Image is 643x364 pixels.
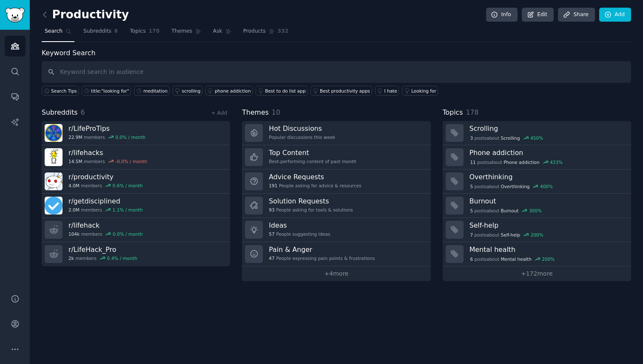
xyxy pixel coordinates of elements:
[469,207,543,214] div: post s about
[320,88,370,94] div: Best productivity apps
[542,256,555,262] div: 200 %
[213,28,222,35] span: Ask
[115,158,147,164] div: -0.0 % / month
[113,207,143,213] div: 1.1 % / month
[469,255,555,263] div: post s about
[68,255,74,261] span: 2k
[375,86,399,96] a: I hate
[599,8,631,22] a: Add
[443,121,631,145] a: Scrolling3postsaboutScrolling450%
[469,124,625,133] h3: Scrolling
[269,255,375,261] div: People expressing pain points & frustrations
[443,242,631,266] a: Mental health6postsaboutMental health200%
[470,135,473,141] span: 3
[80,25,121,42] a: Subreddits6
[91,88,129,94] div: title:"looking for"
[269,255,274,261] span: 47
[83,28,111,35] span: Subreddits
[42,61,631,83] input: Keyword search in audience
[42,169,230,194] a: r/productivity4.0Mmembers0.6% / month
[501,135,520,141] span: Scrolling
[113,231,143,237] div: 0.0 % / month
[269,245,375,254] h3: Pain & Anger
[68,231,80,237] span: 104k
[215,88,251,94] div: phone addiction
[269,158,356,164] div: Best-performing content of past month
[115,134,145,140] div: 0.0 % / month
[522,8,554,22] a: Edit
[443,194,631,218] a: Burnout5postsaboutBurnout300%
[469,134,544,142] div: post s about
[269,221,330,230] h3: Ideas
[68,134,145,140] div: members
[469,231,544,239] div: post s about
[402,86,438,96] a: Looking for
[501,183,530,189] span: Overthinking
[278,28,289,35] span: 332
[470,208,473,214] span: 5
[42,107,78,118] span: Subreddits
[243,28,266,35] span: Products
[469,158,563,166] div: post s about
[143,88,168,94] div: meditation
[384,88,397,94] div: I hate
[529,208,542,214] div: 300 %
[82,86,131,96] a: title:"looking for"
[242,121,430,145] a: Hot DiscussionsPopular discussions this week
[443,145,631,169] a: Phone addiction11postsaboutPhone addiction433%
[469,245,625,254] h3: Mental health
[530,135,543,141] div: 450 %
[269,231,274,237] span: 57
[269,183,361,189] div: People asking for advice & resources
[168,25,204,42] a: Themes
[469,221,625,230] h3: Self-help
[68,124,145,133] h3: r/ LifeProTips
[42,49,95,57] label: Keyword Search
[130,28,145,35] span: Topics
[269,124,335,133] h3: Hot Discussions
[68,255,137,261] div: members
[269,172,361,181] h3: Advice Requests
[42,121,230,145] a: r/LifeProTips22.9Mmembers0.0% / month
[149,28,160,35] span: 178
[242,266,430,281] a: +4more
[45,148,63,166] img: lifehacks
[182,88,201,94] div: scrolling
[242,218,430,242] a: Ideas57People suggesting ideas
[269,148,356,157] h3: Top Content
[68,207,80,213] span: 2.0M
[211,110,227,116] a: + Add
[42,194,230,218] a: r/getdisciplined2.0Mmembers1.1% / month
[68,245,137,254] h3: r/ LifeHack_Pro
[550,159,563,165] div: 433 %
[269,197,353,206] h3: Solution Requests
[242,242,430,266] a: Pain & Anger47People expressing pain points & frustrations
[68,148,147,157] h3: r/ lifehacks
[242,194,430,218] a: Solution Requests93People asking for tools & solutions
[68,158,82,164] span: 14.5M
[107,255,137,261] div: 0.4 % / month
[486,8,518,22] a: Info
[256,86,307,96] a: Best to do list app
[45,124,63,142] img: LifeProTips
[42,25,74,42] a: Search
[269,207,274,213] span: 93
[45,197,63,214] img: getdisciplined
[68,197,143,206] h3: r/ getdisciplined
[68,172,143,181] h3: r/ productivity
[51,88,77,94] span: Search Tips
[45,172,63,190] img: productivity
[469,183,554,190] div: post s about
[265,88,305,94] div: Best to do list app
[269,231,330,237] div: People suggesting ideas
[113,183,143,189] div: 0.6 % / month
[272,108,280,116] span: 10
[242,145,430,169] a: Top ContentBest-performing content of past month
[127,25,162,42] a: Topics178
[5,8,25,23] img: GummySearch logo
[411,88,436,94] div: Looking for
[443,218,631,242] a: Self-help7postsaboutSelf-help200%
[501,208,519,214] span: Burnout
[68,183,143,189] div: members
[173,86,202,96] a: scrolling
